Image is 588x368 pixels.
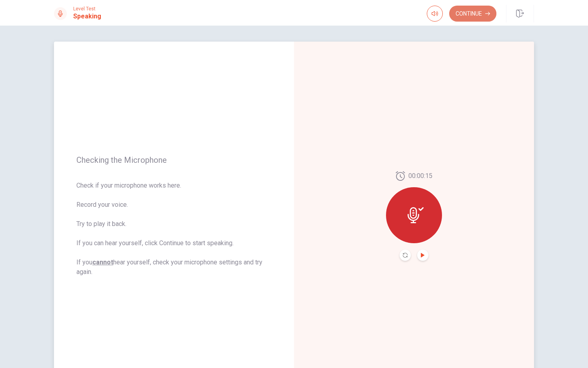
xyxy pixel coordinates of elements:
h1: Speaking [73,12,101,21]
span: Checking the Microphone [76,155,272,165]
button: Record Again [400,250,411,261]
button: Continue [449,6,496,22]
span: Level Test [73,6,101,12]
span: Check if your microphone works here. Record your voice. Try to play it back. If you can hear your... [76,181,272,277]
span: 00:00:15 [408,171,432,181]
button: Play Audio [417,250,428,261]
u: cannot [92,258,113,266]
